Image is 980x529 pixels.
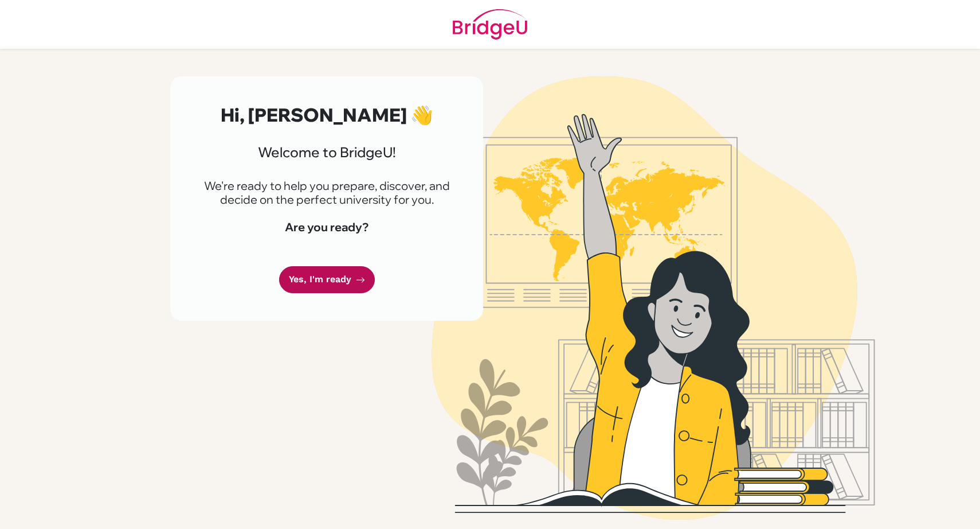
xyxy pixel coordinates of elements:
[279,266,375,293] a: Yes, I'm ready
[198,104,456,126] h2: Hi, [PERSON_NAME] 👋
[198,179,456,207] p: We're ready to help you prepare, discover, and decide on the perfect university for you.
[198,144,456,161] h3: Welcome to BridgeU!
[327,76,980,520] img: Welcome to Bridge U
[198,220,456,234] h4: Are you ready?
